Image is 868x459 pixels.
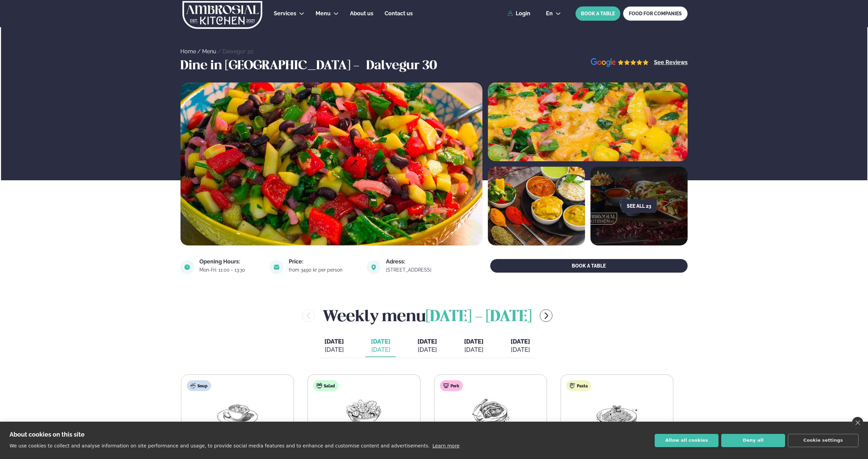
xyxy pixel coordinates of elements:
button: menu-btn-right [540,309,552,322]
div: [DATE] [464,346,483,354]
div: Price: [289,259,359,264]
strong: About cookies on this site [10,431,85,438]
div: [DATE] [371,346,390,354]
div: Opening Hours: [199,259,262,264]
button: [DATE] [DATE] [412,335,442,357]
a: close [852,417,863,428]
span: Services [274,10,296,17]
img: Soup.png [216,397,259,428]
a: Services [274,10,296,18]
span: [DATE] [511,338,530,345]
span: [DATE] [464,338,483,345]
img: soup.svg [190,383,196,388]
div: [DATE] [511,346,530,354]
a: link [386,266,448,274]
button: Cookie settings [788,434,858,447]
div: [DATE] [324,346,344,354]
button: [DATE] [DATE] [505,335,535,357]
img: image alt [180,82,482,245]
button: [DATE] [DATE] [319,335,349,357]
div: [DATE] [418,346,437,354]
a: Learn more [432,443,460,448]
div: Pasta [566,380,591,391]
button: Allow all cookies [655,434,719,447]
img: Salad.png [342,397,386,428]
img: Pork-Meat.png [469,397,512,428]
span: [DATE] - [DATE] [426,310,532,325]
button: See all 23 [621,199,657,213]
a: Menu [202,48,216,55]
img: image alt [270,260,283,274]
span: Menu [316,10,331,17]
img: Spagetti.png [595,397,639,428]
button: Deny all [721,434,785,447]
img: image alt [180,260,194,274]
span: / [197,48,202,55]
h3: Dine in [GEOGRAPHIC_DATA] - [180,58,363,74]
span: About us [350,10,373,17]
img: pasta.svg [570,383,575,388]
img: salad.svg [317,383,322,388]
h3: Dalvegur 30 [366,58,437,74]
div: Soup [187,380,211,391]
button: [DATE] [DATE] [459,335,489,357]
span: Contact us [385,10,413,17]
div: from 3490 kr per person [289,267,359,273]
button: [DATE] [DATE] [366,335,396,357]
a: FOOD FOR COMPANIES [623,6,688,21]
span: [DATE] [418,338,437,345]
span: [DATE] [371,337,390,346]
button: BOOK A TABLE [575,6,620,21]
span: [DATE] [324,338,344,345]
a: Contact us [385,10,413,18]
img: logo [182,1,263,29]
h2: Weekly menu [323,305,532,327]
button: BOOK A TABLE [490,259,688,273]
a: Home [180,48,196,55]
a: See Reviews [654,60,688,65]
button: en [541,11,566,16]
div: Pork [440,380,463,391]
button: menu-btn-left [302,309,315,322]
a: Dalvegur 30 [223,48,253,55]
div: Salad [313,380,338,391]
img: image alt [367,260,380,274]
a: Login [508,11,530,17]
div: Mon-Fri: 11:00 - 13:30 [199,267,262,273]
a: About us [350,10,373,18]
span: / [218,48,223,55]
img: image alt [488,82,688,161]
img: pork.svg [443,383,449,388]
a: Menu [316,10,331,18]
div: Adress: [386,259,448,264]
p: We use cookies to collect and analyse information on site performance and usage, to provide socia... [10,443,430,448]
img: image alt [591,58,649,67]
img: image alt [488,167,585,245]
span: en [546,11,553,16]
